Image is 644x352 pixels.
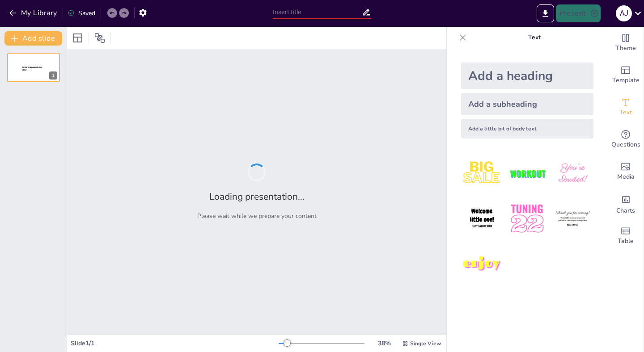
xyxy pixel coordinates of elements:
img: 4.jpeg [461,198,503,239]
div: Layout [71,31,85,45]
div: Add ready made slides [608,59,644,91]
div: Get real-time input from your audience [608,123,644,155]
div: Slide 1 / 1 [71,339,279,348]
button: Present [556,4,601,22]
span: Text [619,108,632,117]
span: Table [618,236,634,246]
div: 38 % [373,339,395,348]
img: 1.jpeg [461,153,503,194]
span: Sendsteps presentation editor [22,66,42,71]
img: 2.jpeg [506,153,548,194]
span: Template [612,75,640,85]
span: Single View [410,340,441,347]
span: Charts [616,206,635,216]
button: My Library [7,6,61,20]
span: Questions [611,140,640,150]
div: 1 [49,71,57,80]
span: Theme [615,43,636,53]
p: Please wait while we prepare your content [197,212,317,220]
img: 5.jpeg [506,198,548,239]
div: Add a table [608,220,644,252]
div: Add images, graphics, shapes or video [608,155,644,188]
div: 1 [7,53,60,82]
h2: Loading presentation... [209,190,305,203]
input: Insert title [273,6,362,19]
span: Media [617,172,635,182]
p: Text [470,27,599,48]
div: Add text boxes [608,91,644,123]
div: Saved [68,9,95,17]
div: Add a little bit of body text [461,119,593,138]
div: Add a heading [461,63,593,89]
div: Add a subheading [461,93,593,115]
button: A J [616,4,632,22]
div: A J [616,5,632,21]
span: Position [94,33,105,43]
img: 7.jpeg [461,243,503,285]
img: 3.jpeg [552,153,593,194]
button: Add slide [4,31,62,46]
img: 6.jpeg [552,198,593,239]
button: Export to PowerPoint [537,4,554,22]
div: Add charts and graphs [608,188,644,220]
div: Change the overall theme [608,27,644,59]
